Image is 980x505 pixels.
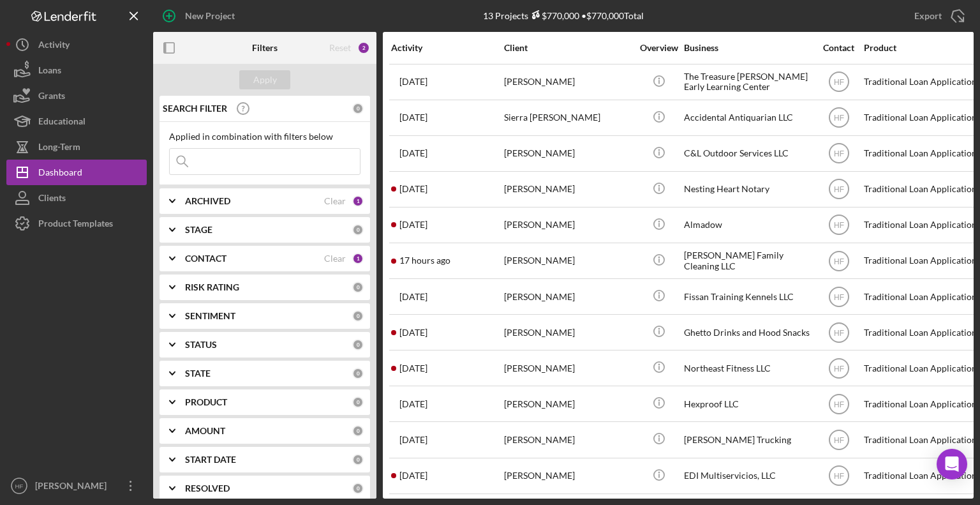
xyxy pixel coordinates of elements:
[834,78,844,87] text: HF
[684,423,812,456] div: [PERSON_NAME] Trucking
[834,436,844,445] text: HF
[357,41,370,54] div: 2
[185,196,230,206] b: ARCHIVED
[239,70,290,89] button: Apply
[352,195,364,207] div: 1
[399,77,427,87] time: 2025-09-09 15:13
[38,32,70,61] div: Activity
[38,134,80,163] div: Long-Term
[504,459,632,493] div: [PERSON_NAME]
[38,185,66,214] div: Clients
[504,101,632,135] div: Sierra [PERSON_NAME]
[504,351,632,385] div: [PERSON_NAME]
[352,425,364,437] div: 0
[185,455,236,465] b: START DATE
[504,65,632,99] div: [PERSON_NAME]
[38,211,113,239] div: Product Templates
[352,396,364,408] div: 0
[815,43,863,53] div: Contact
[6,473,147,499] button: HF[PERSON_NAME]
[352,310,364,322] div: 0
[324,196,346,206] div: Clear
[504,208,632,242] div: [PERSON_NAME]
[185,253,226,264] b: CONTACT
[937,449,967,479] div: Open Intercom Messenger
[38,109,85,137] div: Educational
[684,351,812,385] div: Northeast Fitness LLC
[684,172,812,206] div: Nesting Heart Notary
[185,3,235,29] div: New Project
[185,483,230,494] b: RESOLVED
[352,253,364,264] div: 1
[399,435,427,445] time: 2025-07-17 19:59
[834,400,844,409] text: HF
[834,328,844,337] text: HF
[352,483,364,494] div: 0
[684,208,812,242] div: Almadow
[185,225,212,235] b: STAGE
[185,368,211,379] b: STATE
[6,134,147,160] a: Long-Term
[6,32,147,57] button: Activity
[352,224,364,236] div: 0
[391,43,503,53] div: Activity
[32,473,115,502] div: [PERSON_NAME]
[6,211,147,236] button: Product Templates
[399,399,427,409] time: 2025-08-26 15:47
[169,132,360,142] div: Applied in combination with filters below
[153,3,248,29] button: New Project
[834,364,844,373] text: HF
[504,423,632,456] div: [PERSON_NAME]
[504,43,632,53] div: Client
[684,280,812,313] div: Fissan Training Kennels LLC
[504,172,632,206] div: [PERSON_NAME]
[399,328,427,338] time: 2025-09-10 23:45
[684,137,812,170] div: C&L Outdoor Services LLC
[252,43,278,53] b: Filters
[38,83,65,112] div: Grants
[15,483,24,490] text: HF
[399,292,427,302] time: 2025-09-05 19:53
[399,255,450,266] time: 2025-09-11 22:02
[684,65,812,99] div: The Treasure [PERSON_NAME] Early Learning Center
[324,253,346,264] div: Clear
[6,109,147,134] button: Educational
[185,282,239,292] b: RISK RATING
[6,83,147,109] button: Grants
[834,292,844,301] text: HF
[329,43,351,53] div: Reset
[684,43,812,53] div: Business
[6,57,147,83] button: Loans
[834,185,844,194] text: HF
[399,184,427,194] time: 2025-09-10 20:55
[185,311,235,321] b: SENTIMENT
[528,10,579,21] div: $770,000
[483,10,644,21] div: 13 Projects • $770,000 Total
[399,220,427,230] time: 2025-08-29 02:24
[504,137,632,170] div: [PERSON_NAME]
[6,185,147,211] button: Clients
[163,103,227,114] b: SEARCH FILTER
[834,221,844,230] text: HF
[185,426,225,436] b: AMOUNT
[6,160,147,185] button: Dashboard
[834,149,844,158] text: HF
[635,43,683,53] div: Overview
[834,114,844,123] text: HF
[185,340,217,350] b: STATUS
[684,387,812,421] div: Hexproof LLC
[352,368,364,379] div: 0
[185,397,227,407] b: PRODUCT
[684,244,812,278] div: [PERSON_NAME] Family Cleaning LLC
[684,459,812,493] div: EDI Multiservicios, LLC
[352,339,364,350] div: 0
[38,160,82,188] div: Dashboard
[902,3,974,29] button: Export
[352,103,364,114] div: 0
[399,112,427,123] time: 2025-09-02 14:51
